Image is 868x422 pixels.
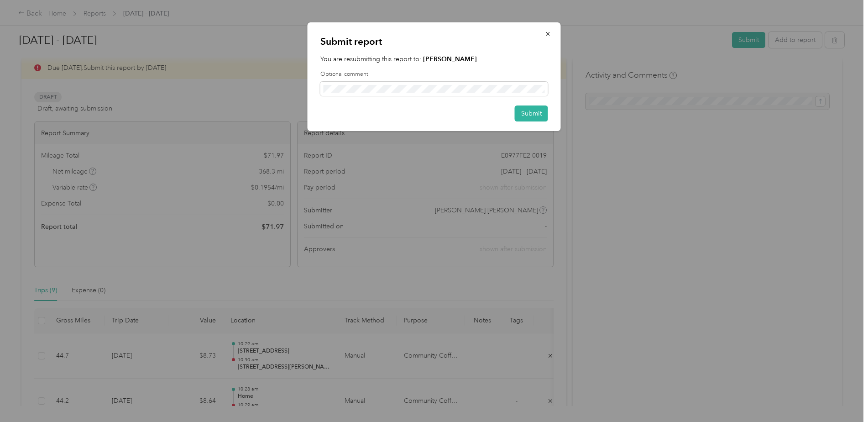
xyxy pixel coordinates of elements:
[817,371,868,422] iframe: Everlance-gr Chat Button Frame
[320,35,548,48] p: Submit report
[515,105,548,121] button: Submit
[320,54,548,64] p: You are resubmitting this report to:
[320,70,548,79] label: Optional comment
[423,55,477,63] strong: [PERSON_NAME]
